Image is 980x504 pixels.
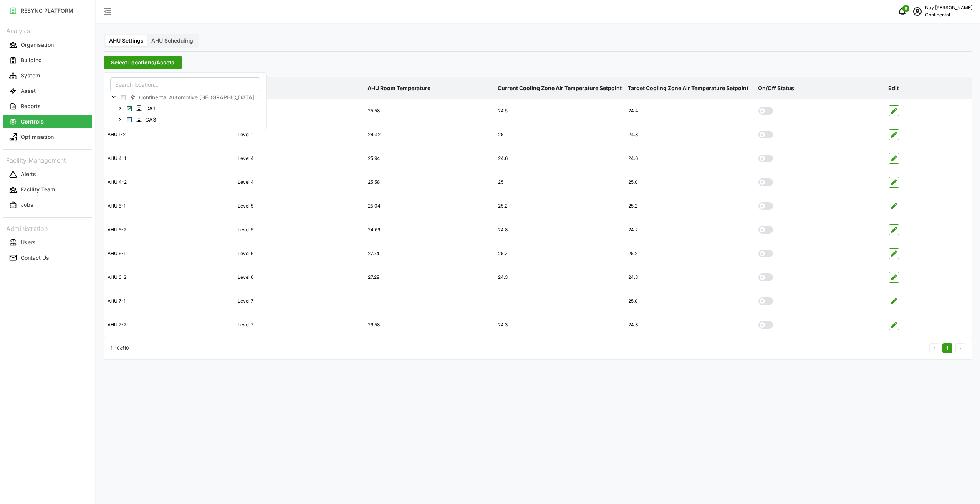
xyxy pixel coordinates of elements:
p: System [21,72,40,79]
div: 24.5 [495,102,624,120]
button: schedule [910,4,925,19]
span: 0 [905,6,907,11]
a: RESYNC PLATFORM [3,3,92,18]
button: 1 [942,343,952,353]
div: 24.6 [495,149,624,168]
div: Level 4 [235,173,364,192]
span: AHU Scheduling [151,37,193,44]
span: CA1 [133,104,161,113]
a: Jobs [3,198,92,213]
span: Continental Automotive [GEOGRAPHIC_DATA] [139,94,254,101]
button: Optimisation [3,130,92,144]
div: Level 5 [235,221,364,239]
div: Level 6 [235,268,364,287]
div: 24.3 [495,316,624,334]
p: 1 - 10 of 10 [111,345,129,352]
p: Facility Management [3,154,92,165]
div: 24.3 [625,268,755,287]
div: Level 7 [235,292,364,311]
p: Current Cooling Zone Air Temperature Setpoint [496,78,623,98]
button: Asset [3,84,92,98]
div: AHU 5-2 [104,221,234,239]
div: 24.42 [365,125,494,144]
button: Select Locations/Assets [104,56,182,69]
span: Select Locations/Assets [111,56,174,69]
div: 25.04 [365,197,494,216]
span: Select CA3 [127,117,132,122]
a: Contact Us [3,250,92,265]
div: 25.2 [495,244,624,263]
span: AHU Settings [109,37,144,44]
div: Level 5 [235,197,364,216]
span: Continental Automotive Singapore [127,92,260,102]
div: Select Locations/Assets [104,72,267,130]
span: CA3 [133,115,162,124]
div: AHU 4-1 [104,149,234,168]
button: Users [3,236,92,249]
a: Organisation [3,37,92,53]
a: System [3,68,92,83]
div: Level 7 [235,316,364,334]
p: Reports [21,102,41,110]
p: Jobs [21,201,33,209]
div: 24.8 [625,125,755,144]
button: Organisation [3,38,92,52]
p: Controls [21,118,44,125]
div: AHU 6-1 [104,244,234,263]
div: 24.3 [625,316,755,334]
p: Facility Team [21,186,55,193]
p: Target Cooling Zone Air Temperature Setpoint [626,78,753,98]
a: Alerts [3,167,92,182]
span: Select Continental Automotive Singapore [121,95,126,100]
button: Contact Us [3,251,92,265]
p: Edit [887,78,970,98]
a: Building [3,53,92,68]
div: AHU 5-1 [104,197,234,216]
span: CA1 [145,105,155,112]
a: Reports [3,99,92,114]
div: Level 1 [235,102,364,120]
div: 29.58 [365,316,494,334]
button: Building [3,53,92,67]
a: Optimisation [3,129,92,145]
span: Select CA1 [127,106,132,111]
div: 24.8 [495,221,624,239]
div: - [495,292,624,311]
p: Continental [925,12,972,19]
button: RESYNC PLATFORM [3,4,92,18]
div: 25.2 [625,244,755,263]
p: On/Off Status [757,78,884,98]
div: AHU 4-2 [104,173,234,192]
button: Controls [3,115,92,128]
button: Alerts [3,168,92,181]
div: Level 6 [235,244,364,263]
div: 24.6 [625,149,755,168]
a: Asset [3,83,92,99]
button: Reports [3,99,92,113]
p: Optimisation [21,133,54,141]
div: AHU 6-2 [104,268,234,287]
div: 25.2 [495,197,624,216]
div: AHU 7-2 [104,316,234,334]
div: 24.4 [625,102,755,120]
p: Organisation [21,41,54,49]
span: CA3 [145,116,156,124]
button: Jobs [3,198,92,212]
div: 25.58 [365,102,494,120]
div: Level 4 [235,149,364,168]
p: Administration [3,222,92,234]
button: notifications [894,4,910,19]
div: 25.2 [625,197,755,216]
a: Facility Team [3,182,92,198]
button: System [3,69,92,82]
p: RESYNC PLATFORM [21,7,73,15]
div: 24.3 [495,268,624,287]
div: 24.69 [365,221,494,239]
p: AHU Room Temperature [366,78,493,98]
p: Contact Us [21,254,49,262]
p: Location [236,78,363,98]
p: Users [21,239,36,246]
div: 25 [495,173,624,192]
div: - [365,292,494,311]
div: 27.29 [365,268,494,287]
